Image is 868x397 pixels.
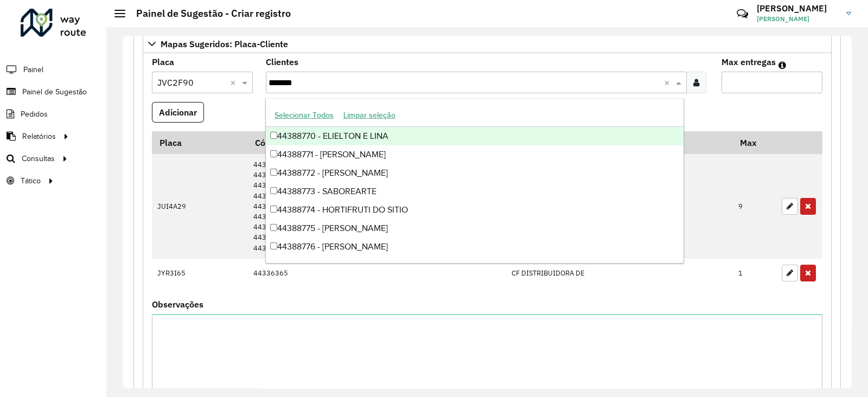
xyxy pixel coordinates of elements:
span: Clear all [664,76,673,89]
span: Mapas Sugeridos: Placa-Cliente [161,40,288,48]
div: 44388775 - [PERSON_NAME] [266,219,684,238]
span: Consultas [22,153,55,164]
span: Painel de Sugestão [22,86,87,98]
div: 44388773 - SABOREARTE [266,182,684,201]
div: 44388776 - [PERSON_NAME] [266,238,684,256]
a: Contato Rápido [731,2,754,25]
div: 44388777 - [PERSON_NAME] [266,256,684,274]
span: Clear all [230,76,239,89]
button: Adicionar [152,102,204,123]
span: Painel [23,64,43,75]
span: [PERSON_NAME] [757,14,838,24]
div: 44388772 - [PERSON_NAME] [266,164,684,182]
div: 44388771 - [PERSON_NAME] [266,145,684,164]
label: Max entregas [722,55,776,68]
label: Observações [152,298,203,311]
span: Pedidos [21,108,48,120]
span: Relatórios [22,131,56,142]
th: Max [733,131,776,154]
td: 9 [733,154,776,259]
td: 1 [733,259,776,287]
td: 44336365 [247,259,506,287]
td: CF DISTRIBUIDORA DE [506,259,733,287]
td: JYR3I65 [152,259,247,287]
a: Mapas Sugeridos: Placa-Cliente [143,35,832,53]
span: Tático [21,175,41,187]
td: 44302070 44318594 44332970 44336790 44347981 44362977 44373114 44393161 44399448 [247,154,506,259]
em: Máximo de clientes que serão colocados na mesma rota com os clientes informados [778,61,786,69]
button: Limpar seleção [339,107,400,124]
button: Selecionar Todos [270,107,339,124]
label: Placa [152,55,174,68]
div: 44388774 - HORTIFRUTI DO SITIO [266,201,684,219]
th: Placa [152,131,247,154]
th: Código Cliente [247,131,506,154]
ng-dropdown-panel: Options list [265,98,685,264]
td: JUI4A29 [152,154,247,259]
div: 44388770 - ELIELTON E LINA [266,127,684,145]
label: Clientes [266,55,298,68]
h3: [PERSON_NAME] [757,3,838,14]
h2: Painel de Sugestão - Criar registro [125,8,291,20]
